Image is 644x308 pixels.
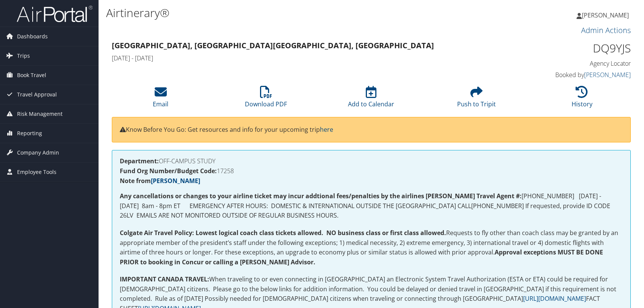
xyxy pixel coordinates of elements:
a: Push to Tripit [457,90,496,108]
a: History [572,90,592,108]
a: [PERSON_NAME] [584,71,631,79]
strong: Fund Org Number/Budget Code: [120,167,217,175]
a: Email [153,90,168,108]
strong: Any cancellations or changes to your airline ticket may incur addtional fees/penalties by the air... [120,192,424,200]
span: Risk Management [17,104,63,123]
span: Reporting [17,124,42,143]
span: [PERSON_NAME] [582,11,629,19]
a: [URL][DOMAIN_NAME] [523,294,586,303]
span: Company Admin [17,143,59,162]
a: Add to Calendar [348,90,394,108]
h4: 17258 [120,168,623,174]
h1: Airtinerary® [106,5,460,21]
h1: DQ9YJS [509,40,631,56]
p: [PHONE_NUMBER] [DATE] - [DATE] 8am - 8pm ET EMERGENCY AFTER HOURS: DOMESTIC & INTERNATIONAL OUTSI... [120,191,623,221]
span: Travel Approval [17,85,57,104]
a: [PERSON_NAME] [577,4,636,27]
span: Dashboards [17,27,48,46]
strong: [PERSON_NAME] Travel Agent #: [426,192,522,200]
strong: Note from [120,177,200,185]
strong: Department: [120,157,159,165]
a: here [320,125,333,134]
strong: IMPORTANT CANADA TRAVEL: [120,275,209,283]
strong: Colgate Air Travel Policy: Lowest logical coach class tickets allowed. NO business class or first... [120,229,446,237]
p: Requests to fly other than coach class may be granted by an appropriate member of the president’s... [120,228,623,267]
h4: Booked by [509,71,631,79]
span: Trips [17,46,30,65]
span: Book Travel [17,66,46,85]
p: Know Before You Go: Get resources and info for your upcoming trip [120,125,623,135]
h4: Agency Locator [509,59,631,68]
a: Download PDF [245,90,287,108]
strong: [GEOGRAPHIC_DATA], [GEOGRAPHIC_DATA] [GEOGRAPHIC_DATA], [GEOGRAPHIC_DATA] [112,40,434,51]
a: [PERSON_NAME] [151,177,200,185]
img: airportal-logo.png [17,5,92,23]
h4: [DATE] - [DATE] [112,54,498,62]
a: Admin Actions [581,25,631,35]
span: Employee Tools [17,163,56,182]
h4: OFF-CAMPUS STUDY [120,158,623,164]
strong: Approval exceptions MUST BE DONE PRIOR to booking in Concur or calling a [PERSON_NAME] Advisor. [120,248,603,266]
